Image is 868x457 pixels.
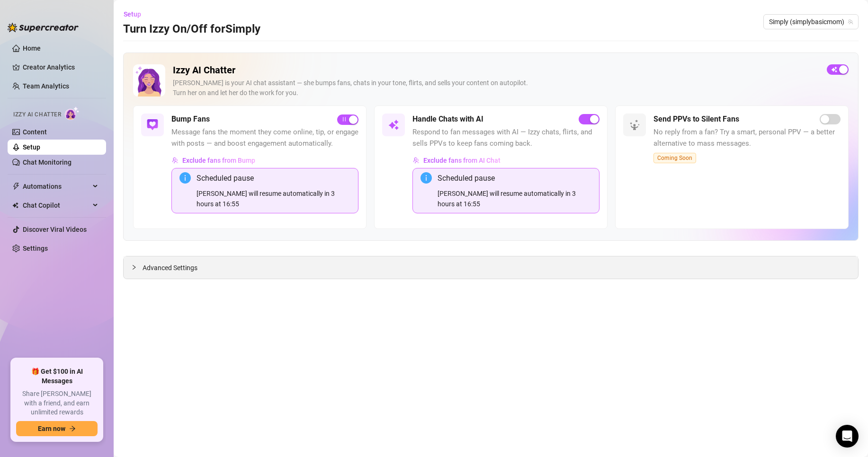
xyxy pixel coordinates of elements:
div: Open Intercom Messenger [836,425,859,448]
span: arrow-right [69,425,76,432]
div: Scheduled pause [197,172,350,184]
div: [PERSON_NAME] will resume automatically in 3 hours at 16:55 [438,188,591,209]
span: Message fans the moment they come online, tip, or engage with posts — and boost engagement automa... [171,127,358,149]
span: Exclude fans from AI Chat [423,157,501,164]
a: Home [23,44,41,52]
span: Chat Copilot [23,198,90,213]
span: Exclude fans from Bump [182,157,255,164]
span: Respond to fan messages with AI — Izzy chats, flirts, and sells PPVs to keep fans coming back. [412,127,600,149]
a: Settings [23,245,48,252]
a: Content [23,128,47,136]
img: AI Chatter [65,106,80,120]
span: Share [PERSON_NAME] with a friend, and earn unlimited rewards [16,389,98,417]
img: Izzy AI Chatter [133,64,165,97]
span: Automations [23,179,90,194]
img: svg%3e [172,157,179,164]
span: No reply from a fan? Try a smart, personal PPV — a better alternative to mass messages. [653,127,841,149]
span: info-circle [421,172,432,184]
span: team [848,19,853,25]
img: svg%3e [629,119,640,131]
a: Chat Monitoring [23,158,72,166]
span: thunderbolt [12,183,20,190]
h2: Izzy AI Chatter [173,64,819,76]
div: [PERSON_NAME] is your AI chat assistant — she bumps fans, chats in your tone, flirts, and sells y... [173,78,819,98]
span: Simply (simplybasicmom) [769,15,853,29]
span: 🎁 Get $100 in AI Messages [16,367,98,386]
img: logo-BBDzfeDw.svg [8,23,79,32]
h5: Bump Fans [171,114,210,125]
h5: Send PPVs to Silent Fans [653,114,739,125]
span: collapsed [131,264,137,270]
span: info-circle [179,172,191,184]
button: Exclude fans from AI Chat [412,153,501,168]
div: [PERSON_NAME] will resume automatically in 3 hours at 16:55 [197,188,350,209]
button: Exclude fans from Bump [171,153,256,168]
img: svg%3e [413,157,420,164]
a: Discover Viral Videos [23,226,87,233]
div: collapsed [131,262,143,272]
a: Team Analytics [23,82,69,90]
span: Earn now [38,425,65,432]
img: Chat Copilot [12,202,18,209]
button: Setup [123,7,149,22]
button: Earn nowarrow-right [16,421,98,436]
h3: Turn Izzy On/Off for Simply [123,22,260,37]
img: svg%3e [147,119,158,131]
a: Creator Analytics [23,60,98,75]
a: Setup [23,143,40,151]
h5: Handle Chats with AI [412,114,483,125]
span: Setup [124,10,141,18]
img: svg%3e [388,119,399,131]
span: Coming Soon [653,153,696,163]
div: Scheduled pause [438,172,591,184]
span: Izzy AI Chatter [13,110,61,119]
span: Advanced Settings [143,263,197,273]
